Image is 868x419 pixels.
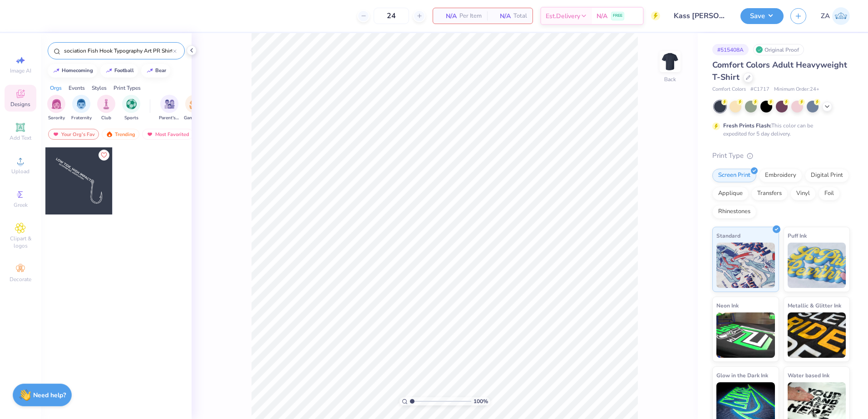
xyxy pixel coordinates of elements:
[48,115,65,122] span: Sorority
[473,397,488,405] span: 100 %
[667,7,734,25] input: Untitled Design
[114,68,134,73] div: football
[832,7,850,25] img: Zuriel Alaba
[613,13,622,19] span: FREE
[774,86,819,93] span: Minimum Order: 24 +
[788,243,846,288] img: Puff Ink
[661,53,679,71] img: Back
[63,46,173,55] input: Try "Alpha"
[113,84,141,92] div: Print Types
[99,150,109,161] button: Like
[10,101,30,108] span: Designs
[374,8,409,24] input: – –
[712,59,847,83] span: Comfort Colors Adult Heavyweight T-Shirt
[712,86,746,93] span: Comfort Colors
[33,391,66,400] strong: Need help?
[102,129,139,140] div: Trending
[459,11,482,21] span: Per Item
[184,115,205,122] span: Game Day
[10,276,31,283] span: Decorate
[821,7,850,25] a: ZA
[805,169,849,182] div: Digital Print
[546,11,580,21] span: Est. Delivery
[716,243,775,288] img: Standard
[71,95,92,122] div: filter for Fraternity
[50,84,62,92] div: Orgs
[71,115,92,122] span: Fraternity
[101,99,111,109] img: Club Image
[439,11,457,21] span: N/A
[124,115,138,122] span: Sports
[788,301,841,310] span: Metallic & Glitter Ink
[712,151,850,161] div: Print Type
[712,205,756,219] div: Rhinestones
[105,68,113,73] img: trend_line.gif
[69,84,85,92] div: Events
[513,11,527,21] span: Total
[11,168,30,175] span: Upload
[184,95,205,122] button: filter button
[97,95,115,122] div: filter for Club
[716,370,768,380] span: Glow in the Dark Ink
[751,187,788,200] div: Transfers
[716,301,739,310] span: Neon Ink
[750,86,769,93] span: # C1717
[146,131,153,137] img: most_fav.gif
[740,8,784,24] button: Save
[5,235,36,249] span: Clipart & logos
[821,11,830,21] span: ZA
[142,129,193,140] div: Most Favorited
[51,99,62,109] img: Sorority Image
[159,115,180,122] span: Parent's Weekend
[788,370,829,380] span: Water based Ink
[48,129,99,140] div: Your Org's Fav
[723,122,771,129] strong: Fresh Prints Flash:
[97,95,115,122] button: filter button
[716,312,775,358] img: Neon Ink
[184,95,205,122] div: filter for Game Day
[819,187,840,200] div: Foil
[122,95,140,122] button: filter button
[126,99,137,109] img: Sports Image
[189,99,200,109] img: Game Day Image
[122,95,140,122] div: filter for Sports
[146,68,153,73] img: trend_line.gif
[597,11,607,21] span: N/A
[159,95,180,122] div: filter for Parent's Weekend
[493,11,511,21] span: N/A
[47,95,65,122] button: filter button
[141,64,170,78] button: bear
[712,44,749,55] div: # 515408A
[712,169,756,182] div: Screen Print
[788,312,846,358] img: Metallic & Glitter Ink
[10,67,31,74] span: Image AI
[71,95,92,122] button: filter button
[10,134,31,141] span: Add Text
[14,201,28,209] span: Greek
[48,64,97,78] button: homecoming
[155,68,166,73] div: bear
[53,68,60,73] img: trend_line.gif
[788,231,807,240] span: Puff Ink
[159,95,180,122] button: filter button
[753,44,804,55] div: Original Proof
[76,99,86,109] img: Fraternity Image
[106,131,113,137] img: trending.gif
[664,75,676,83] div: Back
[790,187,816,200] div: Vinyl
[92,84,107,92] div: Styles
[101,115,111,122] span: Club
[62,68,93,73] div: homecoming
[47,95,65,122] div: filter for Sorority
[712,187,749,200] div: Applique
[164,99,175,109] img: Parent's Weekend Image
[100,64,138,78] button: football
[716,231,740,240] span: Standard
[723,122,835,138] div: This color can be expedited for 5 day delivery.
[759,169,802,182] div: Embroidery
[52,131,59,137] img: most_fav.gif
